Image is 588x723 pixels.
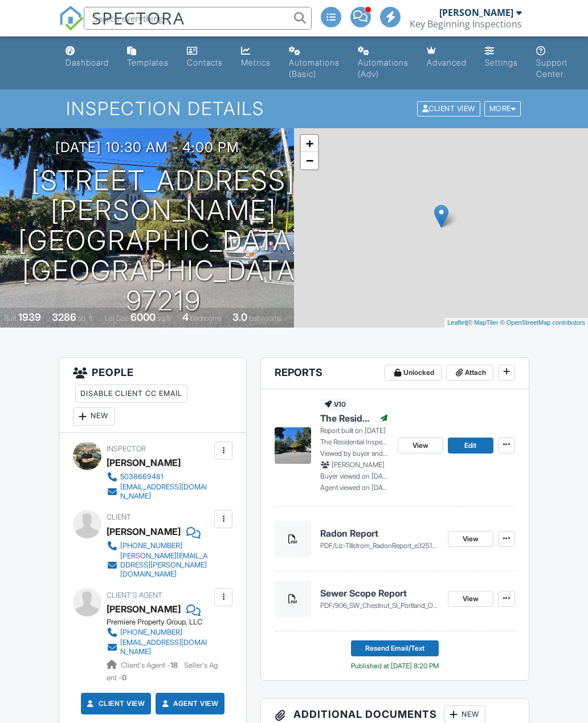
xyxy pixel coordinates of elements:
a: Automations (Advanced) [353,41,413,85]
h3: People [59,358,246,433]
a: Templates [122,41,173,73]
a: Zoom out [301,152,318,169]
a: SPECTORA [59,15,185,39]
div: [PHONE_NUMBER] [120,628,182,637]
a: Leaflet [447,319,466,326]
div: Contacts [187,58,223,67]
span: Built [4,314,17,322]
span: Inspector [107,444,146,453]
img: The Best Home Inspection Software - Spectora [59,6,84,31]
a: Contacts [182,41,227,73]
span: bathrooms [249,314,281,322]
a: Agent View [160,698,218,709]
a: Metrics [236,41,275,73]
a: [PHONE_NUMBER] [107,540,211,552]
span: Client's Agent [107,591,162,599]
a: [PERSON_NAME] [107,601,181,618]
span: sq.ft. [157,314,171,322]
a: 5038669481 [107,471,211,483]
div: Templates [127,58,169,67]
strong: 18 [170,661,178,669]
div: Disable Client CC Email [75,385,187,403]
div: Advanced [427,58,467,67]
div: [EMAIL_ADDRESS][DOMAIN_NAME] [120,483,211,501]
a: Zoom in [301,135,318,152]
div: 6000 [130,311,156,323]
strong: 0 [122,673,126,682]
h1: [STREET_ADDRESS][PERSON_NAME] [GEOGRAPHIC_DATA], [GEOGRAPHIC_DATA] 97219 [18,166,308,316]
a: [PHONE_NUMBER] [107,627,211,638]
a: © MapTiler [468,319,499,326]
span: Client [107,513,131,521]
div: [PERSON_NAME] [107,454,181,471]
span: Lot Size [105,314,129,322]
a: Advanced [422,41,471,73]
a: Settings [480,41,522,73]
a: Client View [85,698,145,709]
div: Settings [485,58,518,67]
div: [PERSON_NAME] [107,523,181,540]
span: bedrooms [190,314,222,322]
h3: [DATE] 10:30 am - 4:00 pm [55,140,239,155]
a: Dashboard [61,41,113,73]
div: | [444,318,588,328]
div: Automations (Adv) [358,58,409,79]
div: 5038669481 [120,472,164,481]
div: Client View [417,101,480,117]
a: Support Center [532,41,572,85]
div: [EMAIL_ADDRESS][DOMAIN_NAME] [120,638,211,656]
div: Automations (Basic) [289,58,340,79]
input: Search everything... [84,7,312,30]
div: 1939 [18,311,41,323]
div: Key Beginning Inspections [410,18,522,30]
h1: Inspection Details [66,99,522,119]
div: Support Center [536,58,567,79]
div: [PERSON_NAME] [439,7,513,18]
span: Client's Agent - [121,661,179,669]
a: Client View [416,104,483,112]
a: [EMAIL_ADDRESS][DOMAIN_NAME] [107,638,211,656]
a: © OpenStreetMap contributors [500,319,585,326]
div: [PHONE_NUMBER] [120,541,182,550]
div: Metrics [241,58,271,67]
a: [EMAIL_ADDRESS][DOMAIN_NAME] [107,483,211,501]
div: 3.0 [232,311,247,323]
div: More [484,101,521,117]
a: [PERSON_NAME][EMAIL_ADDRESS][PERSON_NAME][DOMAIN_NAME] [107,552,211,579]
a: Automations (Basic) [284,41,344,85]
div: Premiere Property Group, LLC [107,618,220,627]
div: 4 [182,311,189,323]
span: sq. ft. [78,314,94,322]
div: New [73,407,115,426]
div: [PERSON_NAME][EMAIL_ADDRESS][PERSON_NAME][DOMAIN_NAME] [120,552,211,579]
div: Dashboard [66,58,109,67]
div: 3286 [52,311,76,323]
